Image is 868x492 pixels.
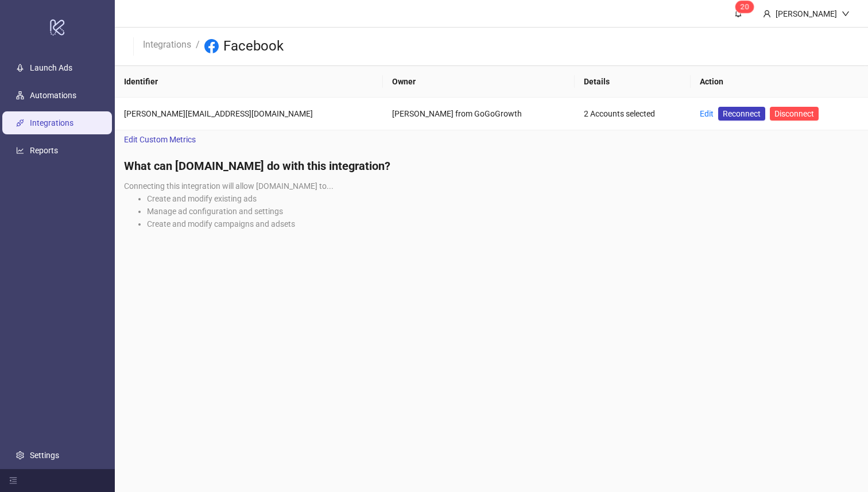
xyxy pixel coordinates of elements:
[115,66,383,98] th: Identifier
[741,3,745,11] span: 2
[842,10,850,18] span: down
[575,66,691,98] th: Details
[774,109,814,118] span: Disconnect
[584,107,681,120] div: 2 Accounts selected
[124,133,196,146] span: Edit Custom Metrics
[147,218,859,230] li: Create and modify campaigns and adsets
[30,119,73,128] a: Integrations
[9,476,17,485] span: menu-fold
[115,130,205,149] a: Edit Custom Metrics
[196,37,200,56] li: /
[223,37,284,56] h3: Facebook
[124,181,334,191] span: Connecting this integration will allow [DOMAIN_NAME] to...
[30,91,76,100] a: Automations
[124,107,374,120] div: [PERSON_NAME][EMAIL_ADDRESS][DOMAIN_NAME]
[771,7,842,20] div: [PERSON_NAME]
[147,192,859,205] li: Create and modify existing ads
[383,66,575,98] th: Owner
[30,64,72,73] a: Launch Ads
[745,3,749,11] span: 0
[147,205,859,218] li: Manage ad configuration and settings
[30,451,59,460] a: Settings
[141,37,193,50] a: Integrations
[763,10,771,18] span: user
[723,107,761,120] span: Reconnect
[770,107,819,121] button: Disconnect
[700,109,714,118] a: Edit
[124,158,859,174] h4: What can [DOMAIN_NAME] do with this integration?
[691,66,868,98] th: Action
[734,9,742,17] span: bell
[718,107,765,121] a: Reconnect
[30,146,58,156] a: Reports
[392,107,565,120] div: [PERSON_NAME] from GoGoGrowth
[736,1,753,13] sup: 20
